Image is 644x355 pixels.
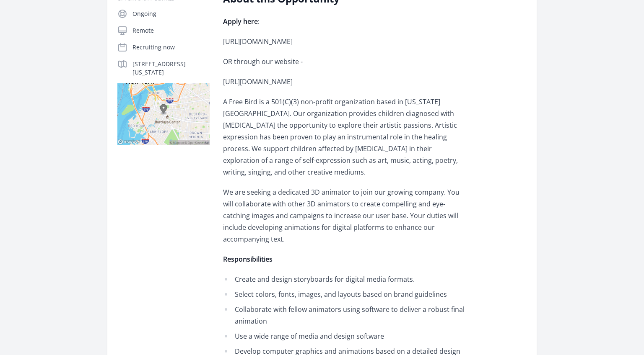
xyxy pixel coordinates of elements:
[223,17,258,26] strong: Apply here
[223,76,468,87] p: [URL][DOMAIN_NAME]
[117,83,210,145] img: Map
[223,186,468,245] p: We are seeking a dedicated 3D animator to join our growing company. You will collaborate with oth...
[223,15,468,27] p: :
[223,96,468,178] p: A Free Bird is a 501(C)(3) non-profit organization based in [US_STATE][GEOGRAPHIC_DATA]. Our orga...
[223,288,468,300] li: Select colors, fonts, images, and layouts based on brand guidelines
[132,43,210,51] p: Recruiting now
[223,273,468,285] li: Create and design storyboards for digital media formats.
[132,60,210,77] p: [STREET_ADDRESS][US_STATE]
[223,330,468,342] li: Use a wide range of media and design software
[223,56,468,67] p: OR through our website -
[132,10,210,18] p: Ongoing
[223,36,468,47] p: [URL][DOMAIN_NAME]
[132,26,210,35] p: Remote
[223,255,273,264] strong: Responsibilities
[223,304,468,327] li: Collaborate with fellow animators using software to deliver a robust final animation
